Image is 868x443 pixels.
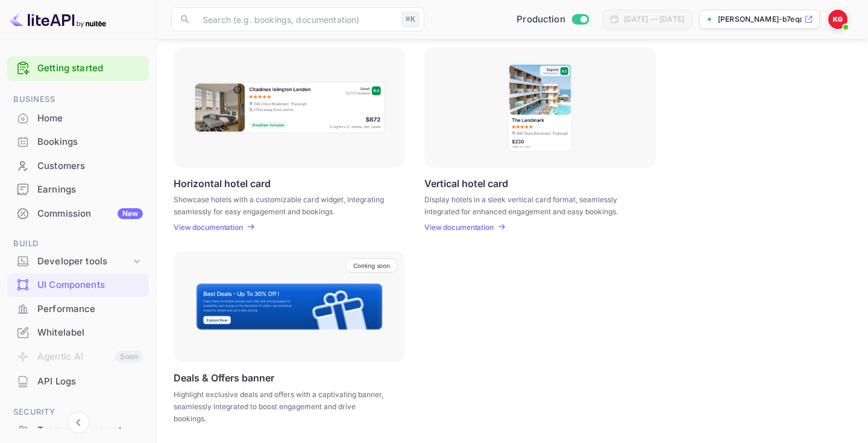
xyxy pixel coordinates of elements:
[353,262,390,269] p: Coming soon
[37,135,143,149] div: Bookings
[7,237,149,250] span: Build
[424,194,641,215] p: Display hotels in a sleek vertical card format, seamlessly integrated for enhanced engagement and...
[512,13,593,27] div: Switch to Sandbox mode
[7,93,149,106] span: Business
[118,208,143,219] div: New
[517,13,565,27] span: Production
[624,14,684,25] div: [DATE] — [DATE]
[7,370,149,394] div: API Logs
[37,255,131,269] div: Developer tools
[828,10,848,29] img: Kevin Gauthier
[37,424,143,438] div: Team management
[7,202,149,225] a: CommissionNew
[424,223,497,232] a: View documentation
[195,282,383,331] img: Banner Frame
[37,278,143,292] div: UI Components
[37,62,143,75] a: Getting started
[424,177,508,189] p: Vertical hotel card
[7,202,149,226] div: CommissionNew
[424,223,494,232] p: View documentation
[37,302,143,316] div: Performance
[174,194,390,215] p: Showcase hotels with a customizable card widget, integrating seamlessly for easy engagement and b...
[37,207,143,221] div: Commission
[10,10,106,29] img: LiteAPI logo
[37,183,143,197] div: Earnings
[195,7,397,31] input: Search (e.g. bookings, documentation)
[7,419,149,441] a: Team management
[37,159,143,173] div: Customers
[7,155,149,178] div: Customers
[174,223,243,232] p: View documentation
[7,107,149,130] div: Home
[37,112,143,126] div: Home
[174,389,390,425] p: Highlight exclusive deals and offers with a captivating banner, seamlessly integrated to boost en...
[37,326,143,340] div: Whitelabel
[7,298,149,320] a: Performance
[7,251,149,272] div: Developer tools
[37,375,143,389] div: API Logs
[7,155,149,177] a: Customers
[7,370,149,392] a: API Logs
[7,321,149,345] div: Whitelabel
[7,298,149,321] div: Performance
[7,406,149,419] span: Security
[507,62,573,153] img: Vertical hotel card Frame
[7,178,149,202] div: Earnings
[7,321,149,343] a: Whitelabel
[401,11,420,27] div: ⌘K
[7,130,149,153] a: Bookings
[7,107,149,129] a: Home
[7,273,149,296] a: UI Components
[7,130,149,154] div: Bookings
[174,177,271,189] p: Horizontal hotel card
[192,81,386,134] img: Horizontal hotel card Frame
[174,372,274,384] p: Deals & Offers banner
[7,178,149,200] a: Earnings
[68,412,89,433] button: Collapse navigation
[174,223,247,232] a: View documentation
[7,56,149,81] div: Getting started
[7,273,149,297] div: UI Components
[718,14,802,25] p: [PERSON_NAME]-b7eqa.n...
